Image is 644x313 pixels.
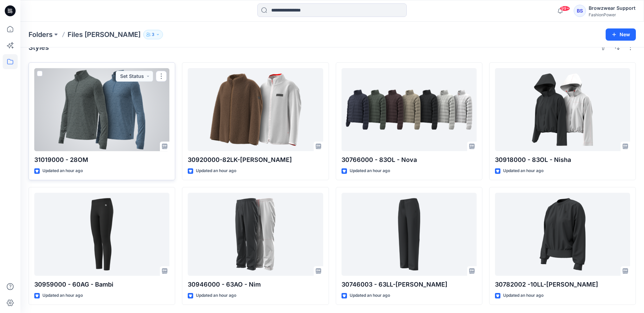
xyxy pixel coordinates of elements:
p: 3 [152,31,154,38]
p: Updated an hour ago [196,167,236,174]
p: 30782002 -10LL-[PERSON_NAME] [495,280,630,289]
a: 30746003 - 63LL-Lola [342,193,477,276]
p: Updated an hour ago [42,167,83,174]
a: 30918000 - 83OL - Nisha [495,68,630,151]
p: 30918000 - 83OL - Nisha [495,155,630,165]
a: 30946000 - 63AO - Nim [188,193,323,276]
a: 30766000 - 83OL - Nova [342,68,477,151]
p: Updated an hour ago [42,292,83,299]
h4: Styles [29,43,49,51]
a: 30920000-82LK-Carmen [188,68,323,151]
p: Updated an hour ago [350,292,390,299]
p: 30959000 - 60AG - Bambi [34,280,169,289]
p: Files [PERSON_NAME] [68,30,141,39]
div: FashionPower [589,12,636,17]
p: 30946000 - 63AO - Nim [188,280,323,289]
p: 30766000 - 83OL - Nova [342,155,477,165]
a: 31019000 - 28OM [34,68,169,151]
div: Browzwear Support [589,4,636,12]
a: 30959000 - 60AG - Bambi [34,193,169,276]
p: 30920000-82LK-[PERSON_NAME] [188,155,323,165]
p: Updated an hour ago [503,292,544,299]
button: 3 [143,30,163,39]
p: Updated an hour ago [350,167,390,174]
a: Folders [29,30,53,39]
span: 99+ [560,6,570,11]
p: 31019000 - 28OM [34,155,169,165]
button: New [606,28,636,41]
div: BS [574,5,586,17]
p: Updated an hour ago [503,167,544,174]
a: 30782002 -10LL-Maggie [495,193,630,276]
p: 30746003 - 63LL-[PERSON_NAME] [342,280,477,289]
p: Updated an hour ago [196,292,236,299]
